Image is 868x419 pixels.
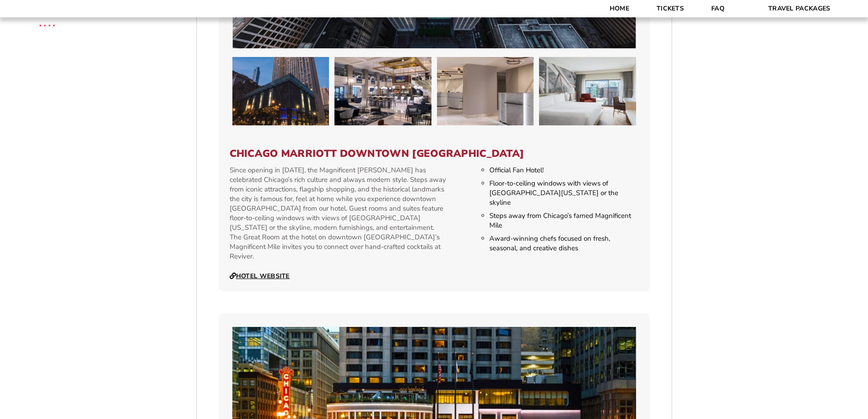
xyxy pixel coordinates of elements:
a: Hotel Website [230,272,290,280]
h3: Chicago Marriott Downtown [GEOGRAPHIC_DATA] [230,148,639,160]
li: Steps away from Chicago’s famed Magnificent Mile [489,211,638,230]
li: Official Fan Hotel! [489,166,638,175]
li: Floor-to-ceiling windows with views of [GEOGRAPHIC_DATA][US_STATE] or the skyline [489,179,638,207]
img: Chicago Marriott Downtown Magnificent Mile [232,57,329,125]
img: Chicago Marriott Downtown Magnificent Mile [437,57,534,125]
p: Since opening in [DATE], the Magnificent [PERSON_NAME] has celebrated Chicago’s rich culture and ... [230,166,448,261]
img: Chicago Marriott Downtown Magnificent Mile [334,57,431,125]
img: CBS Sports Thanksgiving Classic [27,5,67,44]
li: Award-winning chefs focused on fresh, seasonal, and creative dishes [489,234,638,253]
img: Chicago Marriott Downtown Magnificent Mile [539,57,636,125]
